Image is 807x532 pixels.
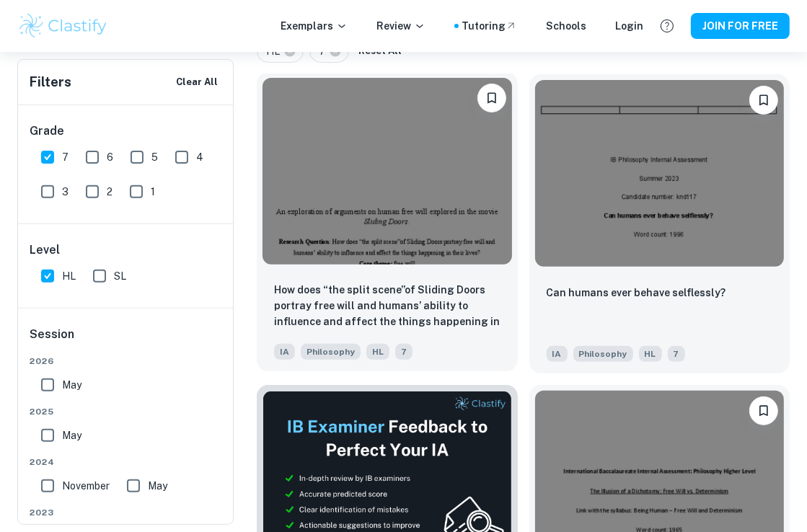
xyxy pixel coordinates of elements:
span: HL [639,346,662,362]
span: Philosophy [301,344,361,360]
a: Schools [546,18,586,34]
span: 5 [151,149,158,165]
span: May [148,478,167,494]
span: 2024 [30,456,223,469]
button: Help and Feedback [655,14,679,38]
a: Login [615,18,643,34]
a: Tutoring [462,18,517,34]
h6: Level [30,241,223,259]
span: 6 [107,149,113,165]
span: May [62,427,81,443]
h6: Filters [30,72,71,92]
span: 2023 [30,506,223,519]
span: HL [62,268,76,284]
img: Philosophy IA example thumbnail: How does “the split scene”of Sliding Doo [263,78,512,265]
span: 7 [395,344,413,360]
button: JOIN FOR FREE [691,13,790,39]
span: HL [366,344,389,360]
button: Please log in to bookmark exemplars [749,396,778,425]
button: Clear All [172,71,221,93]
p: Review [376,18,425,34]
span: May [62,377,81,393]
span: 7 [668,346,685,362]
span: SL [114,268,126,284]
a: Please log in to bookmark exemplarsHow does “the split scene”of Sliding Doors portray free will a... [257,74,518,373]
span: Philosophy [573,346,633,362]
p: Exemplars [281,18,348,34]
img: Philosophy IA example thumbnail: Can humans ever behave selflessly? [535,80,785,267]
span: 2 [107,184,113,200]
span: 4 [196,149,203,165]
span: 7 [62,149,69,165]
button: Please log in to bookmark exemplars [477,84,506,112]
p: Can humans ever behave selflessly? [547,285,726,301]
h6: Grade [30,123,223,140]
span: 3 [62,184,69,200]
h6: Session [30,326,223,355]
p: How does “the split scene”of Sliding Doors portray free will and humans’ ability to influence and... [274,282,500,331]
a: Please log in to bookmark exemplarsCan humans ever behave selflessly?IAPhilosophyHL7 [529,74,790,373]
button: Please log in to bookmark exemplars [749,86,778,115]
span: IA [274,344,295,360]
img: Clastify logo [17,12,109,40]
span: November [62,478,110,494]
span: 2026 [30,355,223,368]
span: 2025 [30,405,223,418]
span: IA [547,346,568,362]
span: 1 [151,184,155,200]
